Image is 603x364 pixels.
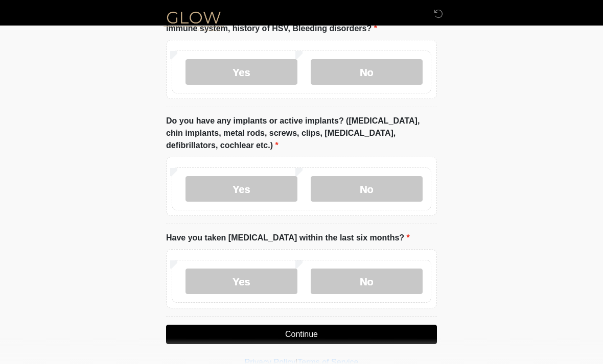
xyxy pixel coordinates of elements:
label: Do you have any implants or active implants? ([MEDICAL_DATA], chin implants, metal rods, screws, ... [166,115,437,152]
label: Have you taken [MEDICAL_DATA] within the last six months? [166,232,410,244]
img: Glow Medical Spa Logo [156,8,231,34]
label: No [311,59,423,85]
label: Yes [185,176,297,202]
label: Yes [185,269,297,294]
button: Continue [166,325,437,344]
label: No [311,176,423,202]
label: No [311,269,423,294]
label: Yes [185,59,297,85]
